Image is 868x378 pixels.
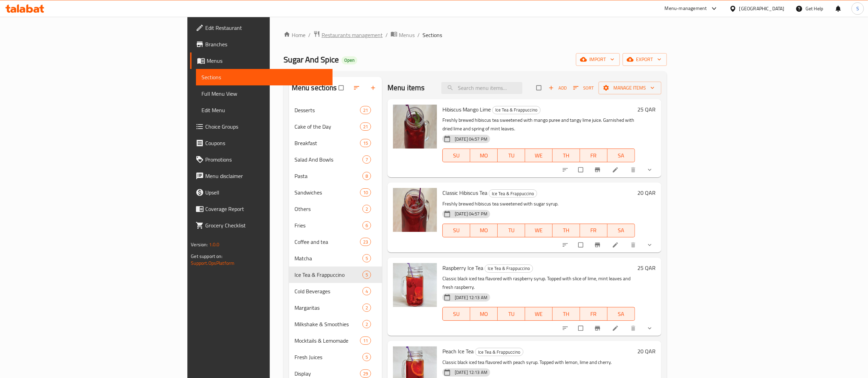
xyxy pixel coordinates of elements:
span: TH [555,151,577,161]
span: 2 [363,321,371,328]
span: 5 [363,272,371,278]
span: Sort [573,84,594,92]
span: 2 [363,206,371,212]
div: items [360,139,371,147]
span: 2 [363,305,371,311]
button: TH [553,149,580,162]
span: 1.0.0 [209,240,220,249]
span: Sort sections [349,80,366,95]
span: Sandwiches [294,188,360,197]
span: Select all sections [335,81,349,94]
button: sort-choices [558,237,574,252]
a: Coverage Report [190,201,332,217]
button: delete [626,237,642,252]
nav: breadcrumb [283,31,667,39]
div: Ice Tea & Frappuccino [492,106,541,114]
a: Edit menu item [612,241,620,248]
a: Full Menu View [196,85,332,102]
span: 8 [363,173,371,179]
span: SA [610,309,632,319]
span: Matcha [294,254,362,262]
span: Cake of the Day [294,122,360,131]
a: Sections [196,69,332,85]
button: SU [442,149,470,162]
span: 21 [360,107,371,114]
div: Pasta [294,172,362,180]
svg: Show Choices [646,166,653,173]
div: Ice Tea & Frappuccino [475,348,523,356]
a: Choice Groups [190,118,332,135]
div: Coffee and tea23 [289,234,382,250]
button: Add [547,83,569,93]
span: import [581,55,614,64]
div: items [362,254,371,262]
h6: 20 QAR [638,188,656,198]
a: Menus [391,31,415,39]
div: Fries6 [289,217,382,234]
div: items [360,336,371,345]
svg: Show Choices [646,325,653,332]
button: show more [642,237,659,252]
span: Sort items [569,83,599,93]
div: items [360,188,371,197]
span: Sugar And Spice [283,52,339,67]
p: Classic black iced tea flavored with peach syrup. Topped with lemon, lime and cherry. [442,358,635,367]
span: Menu disclaimer [205,172,327,180]
a: Menus [190,52,332,69]
button: sort-choices [558,321,574,336]
div: Others2 [289,201,382,217]
span: Select to update [574,322,589,335]
span: 5 [363,354,371,361]
a: Edit Restaurant [190,20,332,36]
div: Cake of the Day21 [289,118,382,135]
a: Edit menu item [612,325,620,332]
span: Breakfast [294,139,360,147]
div: Ice Tea & Frappuccino [485,264,533,273]
span: Edit Menu [201,106,327,114]
span: Classic Hibiscus Tea [442,188,487,198]
span: Manage items [604,84,656,92]
button: WE [525,307,553,321]
div: Cold Beverages4 [289,283,382,299]
span: Milkshake & Smoothies [294,320,362,328]
div: Menu-management [665,4,707,13]
span: Fries [294,221,362,229]
span: Ice Tea & Frappuccino [485,264,533,272]
span: Menus [399,31,415,39]
span: [DATE] 04:57 PM [452,211,490,217]
span: 15 [360,140,371,146]
span: Cold Beverages [294,287,362,295]
button: TH [553,307,580,321]
a: Support.OpsPlatform [191,259,234,268]
button: export [623,53,667,66]
div: items [360,369,371,378]
button: FR [580,149,607,162]
span: Branches [205,40,327,48]
div: Mocktails & Lemomade [294,336,360,345]
span: Sections [423,31,442,39]
button: WE [525,149,553,162]
div: Ice Tea & Frappuccino [489,189,537,198]
span: SA [610,151,632,161]
span: Promotions [205,155,327,164]
div: Open [342,56,357,64]
a: Branches [190,36,332,52]
button: delete [626,321,642,336]
img: Hibiscus Mango Lime [393,105,437,149]
span: Menus [207,57,327,65]
span: Coupons [205,139,327,147]
a: Edit menu item [612,166,620,173]
div: items [362,172,371,180]
div: Coffee and tea [294,238,360,246]
button: MO [470,224,498,237]
div: Breakfast15 [289,135,382,151]
a: Edit Menu [196,102,332,118]
span: WE [528,151,550,161]
span: TU [500,151,522,161]
span: TH [555,309,577,319]
span: Version: [191,240,208,249]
